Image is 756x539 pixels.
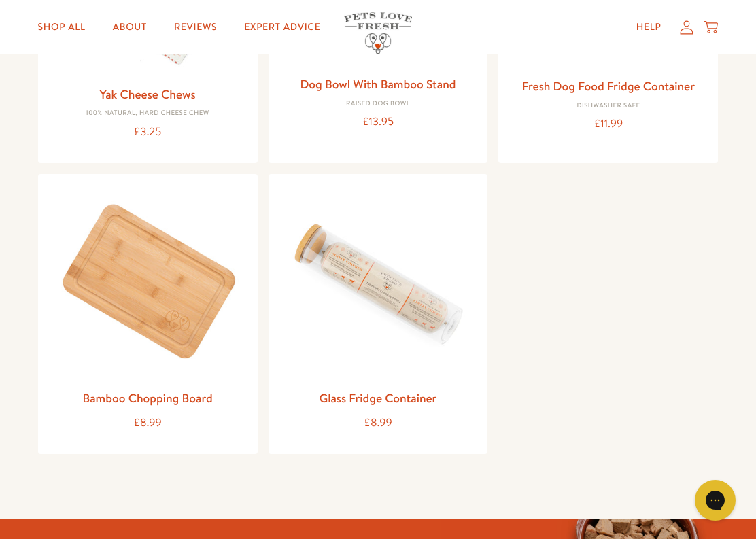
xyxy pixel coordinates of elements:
div: £8.99 [279,414,477,432]
div: £11.99 [509,115,707,133]
div: £3.25 [49,123,247,141]
a: Fresh Dog Food Fridge Container [522,77,695,94]
a: About [102,14,158,41]
a: Shop All [27,14,97,41]
a: Expert Advice [233,14,331,41]
div: Raised Dog Bowl [279,100,477,108]
a: Yak Cheese Chews [100,86,196,103]
div: Dishwasher Safe [509,102,707,110]
div: 100% natural, hard cheese chew [49,109,247,118]
img: Pets Love Fresh [344,12,412,54]
img: Glass Fridge Container [279,185,477,383]
div: £8.99 [49,414,247,432]
iframe: Gorgias live chat messenger [688,475,742,525]
img: Bamboo Chopping Board [49,185,247,383]
a: Reviews [163,14,228,41]
a: Dog Bowl With Bamboo Stand [300,75,456,92]
a: Bamboo Chopping Board [82,389,212,406]
a: Help [625,14,672,41]
a: Glass Fridge Container [320,389,437,406]
div: £13.95 [279,113,477,131]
